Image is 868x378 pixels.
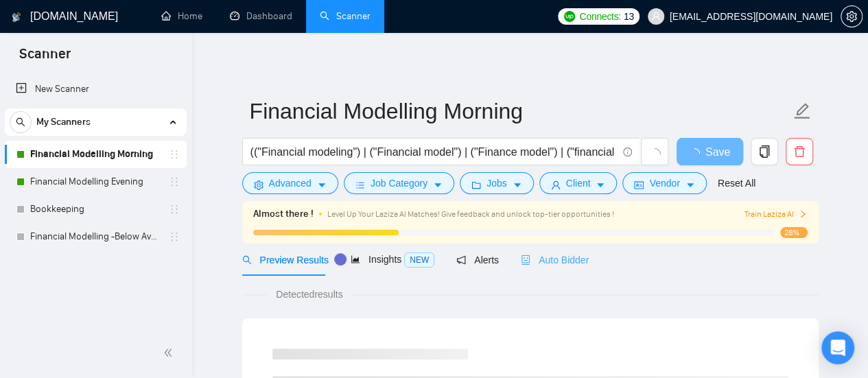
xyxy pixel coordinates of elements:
a: Financial Modelling Evening [30,168,161,196]
a: setting [841,11,863,22]
span: edit [793,102,811,120]
span: holder [169,204,180,215]
span: caret-down [433,180,443,190]
button: copy [751,138,778,165]
img: upwork-logo.png [564,11,575,22]
button: settingAdvancedcaret-down [242,172,338,194]
a: homeHome [161,10,202,22]
span: Connects: [579,9,620,24]
span: loading [689,148,705,159]
span: area-chart [351,255,360,264]
a: Financial Modelling Morning [30,141,161,168]
span: Vendor [649,176,679,191]
span: user [551,180,561,190]
span: setting [841,11,862,22]
span: caret-down [596,180,605,190]
a: searchScanner [320,10,371,22]
button: userClientcaret-down [539,172,618,194]
input: Search Freelance Jobs... [250,143,617,161]
span: idcard [634,180,644,190]
span: bars [355,180,365,190]
li: New Scanner [5,75,187,103]
a: dashboardDashboard [230,10,292,22]
span: info-circle [623,147,632,156]
button: folderJobscaret-down [460,172,534,194]
span: Level Up Your Laziza AI Matches! Give feedback and unlock top-tier opportunities ! [327,209,614,219]
a: Financial Modelling -Below Average [30,223,161,250]
span: notification [456,255,466,265]
span: Scanner [8,44,82,73]
span: 13 [624,9,634,24]
span: Jobs [486,176,507,191]
span: Advanced [269,176,312,191]
span: search [242,255,252,265]
a: Reset All [718,176,755,191]
button: idcardVendorcaret-down [622,172,706,194]
li: My Scanners [5,108,187,250]
span: double-left [163,346,177,359]
span: Job Category [371,176,427,191]
span: Auto Bidder [521,255,589,265]
span: Save [705,143,730,161]
span: delete [786,145,812,158]
button: Train Laziza AI [744,208,807,221]
span: Preview Results [242,255,329,265]
span: caret-down [685,180,695,190]
span: search [10,117,31,127]
button: delete [786,138,813,165]
span: caret-down [317,180,327,190]
button: Save [677,138,743,165]
span: Detected results [266,287,352,302]
span: Almost there ! [253,206,314,222]
button: setting [841,5,863,27]
a: New Scanner [16,75,176,103]
button: barsJob Categorycaret-down [344,172,454,194]
img: logo [12,6,21,28]
span: robot [521,255,530,265]
span: folder [471,180,481,190]
div: Tooltip anchor [334,253,347,265]
span: loading [648,148,661,161]
span: Alerts [456,255,499,265]
span: Insights [351,254,434,265]
a: Bookkeeping [30,196,161,223]
span: 28% [780,227,808,238]
span: Client [566,176,591,191]
span: NEW [404,252,434,268]
span: right [799,210,807,218]
span: holder [169,176,180,187]
button: search [10,111,32,133]
span: copy [751,145,777,158]
span: setting [254,180,263,190]
span: user [651,12,661,21]
div: Open Intercom Messenger [821,331,854,364]
span: holder [169,149,180,160]
span: My Scanners [36,108,91,136]
span: holder [169,231,180,242]
span: caret-down [513,180,522,190]
input: Scanner name... [250,94,790,128]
